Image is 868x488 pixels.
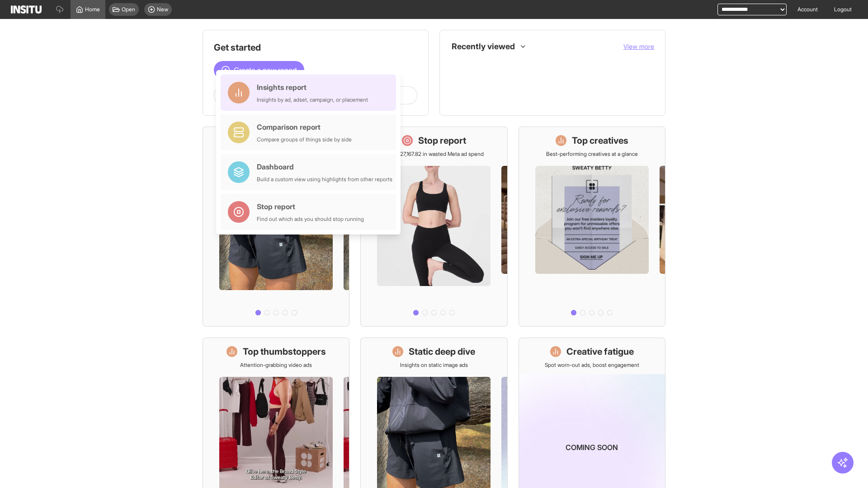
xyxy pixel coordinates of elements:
[572,134,628,147] h1: Top creatives
[418,134,466,147] h1: Stop report
[360,127,507,327] a: Stop reportSave £27,167.82 in wasted Meta ad spend
[257,176,392,183] div: Build a custom view using highlights from other reports
[400,361,468,369] p: Insights on static image ads
[257,201,364,212] div: Stop report
[11,5,42,14] img: Logo
[409,345,475,358] h1: Static deep dive
[623,42,654,50] span: View more
[257,122,352,132] div: Comparison report
[546,150,638,158] p: Best-performing creatives at a glance
[243,345,326,358] h1: Top thumbstoppers
[214,61,304,79] button: Create a new report
[257,161,392,172] div: Dashboard
[257,136,352,143] div: Compare groups of things side by side
[257,96,368,103] div: Insights by ad, adset, campaign, or placement
[519,127,665,327] a: Top creativesBest-performing creatives at a glance
[240,361,312,369] p: Attention-grabbing video ads
[257,82,368,93] div: Insights report
[122,6,135,13] span: Open
[203,127,349,327] a: What's live nowSee all active ads instantly
[623,42,654,51] button: View more
[85,6,100,13] span: Home
[214,41,417,54] h1: Get started
[234,65,297,75] span: Create a new report
[157,6,168,13] span: New
[384,150,484,158] p: Save £27,167.82 in wasted Meta ad spend
[257,216,364,223] div: Find out which ads you should stop running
